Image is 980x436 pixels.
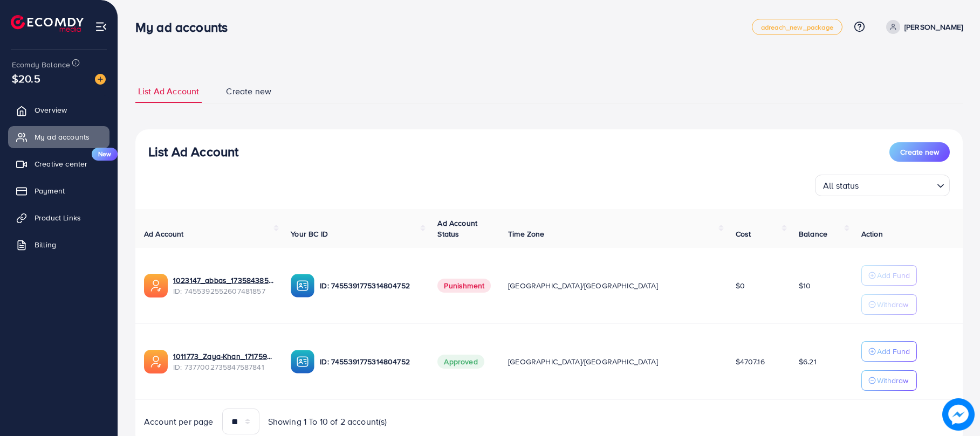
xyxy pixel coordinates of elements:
span: Payment [35,185,65,196]
a: My ad accounts [8,126,109,148]
button: Add Fund [861,265,917,286]
span: Creative center [35,158,87,169]
a: 1011773_Zaya-Khan_1717592302951 [173,351,273,362]
span: $20.5 [12,71,40,86]
img: ic-ads-acc.e4c84228.svg [144,274,168,297]
span: Time Zone [508,229,544,239]
img: menu [95,20,107,33]
span: New [92,148,118,161]
img: ic-ads-acc.e4c84228.svg [144,350,168,373]
span: adreach_new_package [761,24,833,31]
p: ID: 7455391775314804752 [320,279,420,292]
span: All status [821,178,861,193]
p: Withdraw [877,374,908,387]
span: List Ad Account [138,85,199,98]
span: ID: 7455392552607481857 [173,286,273,296]
span: Billing [35,239,56,250]
h3: List Ad Account [148,144,238,160]
span: Your BC ID [291,229,328,239]
span: Ad Account [144,229,184,239]
button: Withdraw [861,370,917,391]
span: Approved [437,355,484,369]
p: Add Fund [877,269,910,282]
span: Ecomdy Balance [12,59,70,70]
p: [PERSON_NAME] [904,20,963,33]
a: Overview [8,99,109,121]
a: Creative centerNew [8,153,109,175]
a: Billing [8,234,109,255]
img: logo [11,15,84,32]
img: ic-ba-acc.ded83a64.svg [291,350,314,373]
span: Product Links [35,212,81,223]
span: [GEOGRAPHIC_DATA]/[GEOGRAPHIC_DATA] [508,280,658,291]
img: image [95,74,106,85]
a: Product Links [8,207,109,229]
span: Create new [900,147,939,157]
span: Balance [799,229,827,239]
span: Action [861,229,883,239]
button: Withdraw [861,294,917,315]
span: $10 [799,280,811,291]
span: Overview [35,105,67,115]
a: adreach_new_package [752,19,842,35]
div: <span class='underline'>1023147_abbas_1735843853887</span></br>7455392552607481857 [173,275,273,297]
span: Cost [736,229,751,239]
img: ic-ba-acc.ded83a64.svg [291,274,314,297]
div: <span class='underline'>1011773_Zaya-Khan_1717592302951</span></br>7377002735847587841 [173,351,273,373]
p: Withdraw [877,298,908,311]
a: Payment [8,180,109,202]
img: image [942,398,975,431]
span: $4707.16 [736,356,765,367]
button: Add Fund [861,341,917,362]
span: Create new [226,85,271,98]
span: Ad Account Status [437,218,477,239]
span: $6.21 [799,356,817,367]
input: Search for option [862,176,933,193]
div: Search for option [815,175,950,196]
h3: My ad accounts [135,19,236,35]
span: Punishment [437,279,491,293]
span: My ad accounts [35,132,90,142]
span: Showing 1 To 10 of 2 account(s) [268,416,387,428]
span: $0 [736,280,745,291]
span: Account per page [144,416,214,428]
p: ID: 7455391775314804752 [320,355,420,368]
a: 1023147_abbas_1735843853887 [173,275,273,286]
button: Create new [889,142,950,162]
p: Add Fund [877,345,910,358]
span: [GEOGRAPHIC_DATA]/[GEOGRAPHIC_DATA] [508,356,658,367]
span: ID: 7377002735847587841 [173,362,273,372]
a: [PERSON_NAME] [882,20,963,34]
